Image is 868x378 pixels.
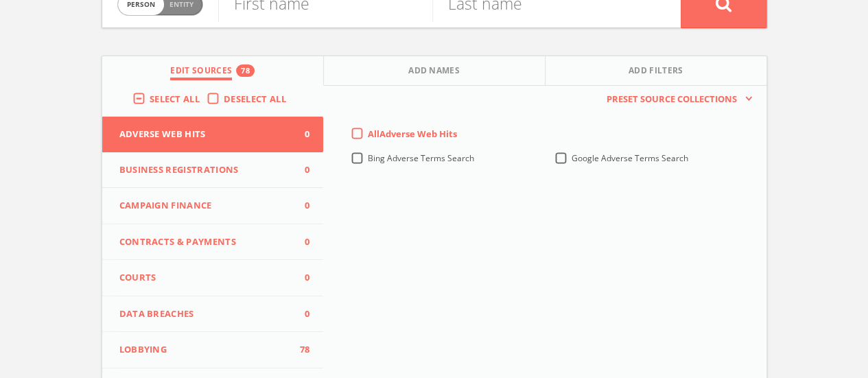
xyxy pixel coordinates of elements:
[289,128,309,141] span: 0
[102,188,324,224] button: Campaign Finance0
[289,307,309,321] span: 0
[289,163,309,177] span: 0
[150,93,200,105] span: Select All
[119,128,290,141] span: Adverse Web Hits
[368,128,457,140] span: All Adverse Web Hits
[236,64,255,77] div: 78
[102,332,324,368] button: Lobbying78
[224,93,286,105] span: Deselect All
[119,235,290,249] span: Contracts & Payments
[119,163,290,177] span: Business Registrations
[289,235,309,249] span: 0
[102,260,324,296] button: Courts0
[102,296,324,333] button: Data Breaches0
[408,64,460,80] span: Add Names
[289,271,309,285] span: 0
[102,117,324,152] button: Adverse Web Hits0
[289,199,309,213] span: 0
[600,93,752,106] button: Preset Source Collections
[102,224,324,261] button: Contracts & Payments0
[289,343,309,357] span: 78
[119,343,290,357] span: Lobbying
[102,56,324,86] button: Edit Sources78
[546,56,766,86] button: Add Filters
[572,152,688,164] span: Google Adverse Terms Search
[119,271,290,285] span: Courts
[119,199,290,213] span: Campaign Finance
[629,64,683,80] span: Add Filters
[600,93,744,106] span: Preset Source Collections
[119,307,290,321] span: Data Breaches
[368,152,474,164] span: Bing Adverse Terms Search
[170,64,232,80] span: Edit Sources
[102,152,324,189] button: Business Registrations0
[324,56,546,86] button: Add Names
